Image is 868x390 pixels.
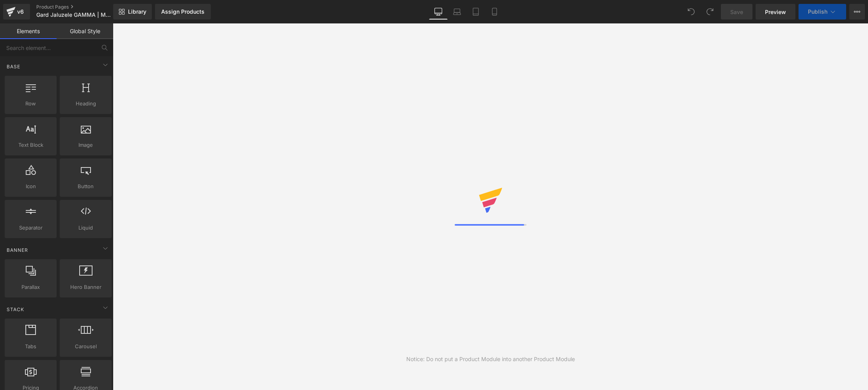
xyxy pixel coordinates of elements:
span: Gard Jaluzele GAMMA | Maro Espresso Dublu [36,12,111,18]
span: Icon [7,182,54,191]
span: Base [6,63,21,70]
span: Liquid [62,224,109,232]
span: Save [730,8,743,16]
span: Banner [6,246,29,254]
span: Separator [7,224,54,232]
button: Redo [702,4,718,20]
a: Mobile [485,4,504,20]
div: Assign Products [161,9,205,15]
span: Button [62,182,109,191]
span: Heading [62,100,109,108]
a: v6 [3,4,30,20]
a: Product Pages [36,4,126,10]
span: Text Block [7,141,54,149]
span: Publish [808,9,827,15]
span: Tabs [7,342,54,351]
a: Tablet [466,4,485,20]
a: New Library [113,4,152,20]
a: Global Style [57,23,113,39]
span: Preview [765,8,786,16]
span: Stack [6,306,25,313]
a: Desktop [429,4,448,20]
span: Carousel [62,342,109,351]
span: Library [128,8,146,15]
button: Undo [683,4,699,20]
a: Preview [756,4,795,20]
span: Image [62,141,109,149]
div: v6 [16,7,25,17]
span: Parallax [7,283,54,291]
button: Publish [799,4,846,20]
span: Hero Banner [62,283,109,291]
div: Notice: Do not put a Product Module into another Product Module [406,355,575,363]
button: More [849,4,865,20]
a: Laptop [448,4,466,20]
span: Row [7,100,54,108]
